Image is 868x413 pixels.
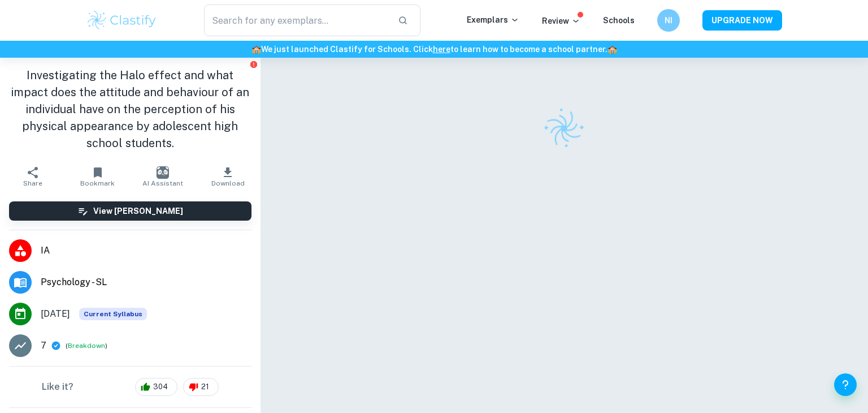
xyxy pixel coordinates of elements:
img: AI Assistant [157,166,169,179]
span: Share [23,179,42,187]
h1: Investigating the Halo effect and what impact does the attitude and behaviour of an individual ha... [9,67,251,152]
button: Bookmark [65,161,130,192]
span: Psychology - SL [41,276,251,289]
button: NI [657,9,680,32]
div: 304 [135,378,177,396]
h6: We just launched Clastify for Schools. Click to learn how to become a school partner. [2,43,866,55]
a: Schools [603,16,635,25]
button: Breakdown [68,341,105,351]
span: ( ) [66,341,107,351]
span: IA [41,244,251,257]
img: Clastify logo [86,9,158,32]
span: 304 [147,381,174,393]
span: Bookmark [80,179,115,187]
h6: NI [662,14,675,27]
button: Report issue [250,60,258,68]
span: Download [211,179,245,187]
button: Help and Feedback [834,373,857,396]
button: Download [196,161,261,192]
span: 🏫 [607,45,617,54]
img: Clastify logo [536,101,592,157]
div: 21 [183,378,219,396]
div: This exemplar is based on the current syllabus. Feel free to refer to it for inspiration/ideas wh... [79,308,147,320]
button: AI Assistant [130,161,195,192]
input: Search for any exemplars... [204,5,389,36]
span: 21 [195,381,215,393]
h6: View [PERSON_NAME] [93,205,183,217]
span: AI Assistant [142,179,183,187]
button: View [PERSON_NAME] [9,201,251,221]
span: Current Syllabus [79,308,147,320]
span: [DATE] [41,307,70,321]
p: Review [542,15,580,27]
button: UPGRADE NOW [702,10,782,31]
p: Exemplars [467,14,519,26]
h6: Like it? [42,380,73,394]
a: here [433,45,450,54]
p: 7 [41,339,46,352]
span: 🏫 [251,45,261,54]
